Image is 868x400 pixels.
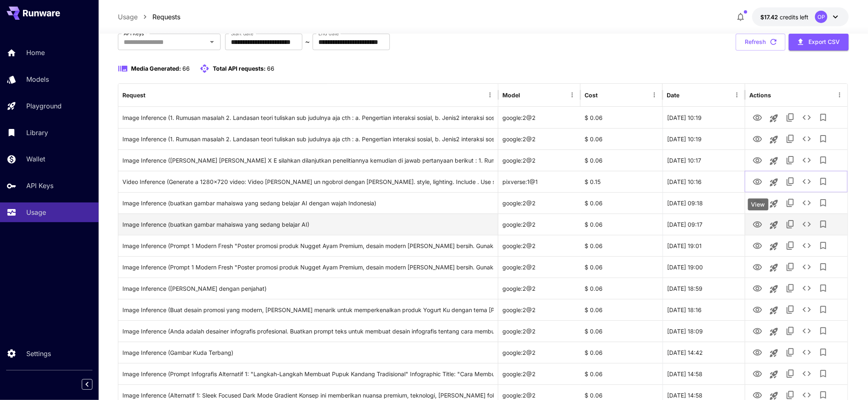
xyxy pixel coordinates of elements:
[799,152,815,168] button: See details
[663,235,745,256] div: 25 Sep, 2025 19:01
[118,12,138,22] p: Usage
[663,192,745,214] div: 26 Sep, 2025 09:18
[680,89,692,101] button: Sort
[760,13,808,21] div: $17.41751
[766,302,782,319] button: Launch in playground
[766,217,782,233] button: Launch in playground
[815,216,831,232] button: Add to library
[82,379,92,390] button: Collapse sidebar
[580,299,663,320] div: $ 0.06
[782,109,799,126] button: Copy TaskUUID
[580,214,663,235] div: $ 0.06
[663,107,745,128] div: 26 Sep, 2025 10:19
[498,128,580,149] div: google:2@2
[663,128,745,149] div: 26 Sep, 2025 10:19
[663,363,745,384] div: 24 Sep, 2025 14:58
[834,89,845,101] button: Menu
[815,173,831,190] button: Add to library
[815,195,831,211] button: Add to library
[749,194,766,211] button: View
[749,216,766,232] button: View
[815,323,831,339] button: Add to library
[88,377,99,392] div: Collapse sidebar
[122,321,494,342] div: Click to copy prompt
[498,342,580,363] div: google:2@2
[799,366,815,382] button: See details
[580,192,663,214] div: $ 0.06
[498,299,580,320] div: google:2@2
[118,12,180,22] nav: breadcrumb
[498,320,580,342] div: google:2@2
[26,74,49,84] p: Models
[749,301,766,318] button: View
[580,235,663,256] div: $ 0.06
[749,344,766,361] button: View
[815,152,831,168] button: Add to library
[752,7,849,26] button: $17.41751OP
[484,89,496,101] button: Menu
[749,365,766,382] button: View
[766,366,782,383] button: Launch in playground
[782,216,799,232] button: Copy TaskUUID
[498,278,580,299] div: google:2@2
[799,131,815,147] button: See details
[782,152,799,168] button: Copy TaskUUID
[206,36,218,48] button: Open
[498,107,580,128] div: google:2@2
[766,281,782,297] button: Launch in playground
[580,342,663,363] div: $ 0.06
[267,65,274,72] span: 66
[749,130,766,147] button: View
[213,65,266,72] span: Total API requests:
[766,345,782,361] button: Launch in playground
[122,257,494,278] div: Click to copy prompt
[502,92,520,99] div: Model
[815,344,831,361] button: Add to library
[766,195,782,212] button: Launch in playground
[799,173,815,190] button: See details
[182,65,190,72] span: 66
[26,48,45,57] p: Home
[521,89,532,101] button: Sort
[498,171,580,192] div: pixverse:1@1
[815,131,831,147] button: Add to library
[766,131,782,148] button: Launch in playground
[799,323,815,339] button: See details
[799,109,815,126] button: See details
[122,235,494,256] div: Click to copy prompt
[663,320,745,342] div: 25 Sep, 2025 18:09
[122,214,494,235] div: Click to copy prompt
[815,11,827,23] div: OP
[305,37,310,47] p: ~
[749,109,766,126] button: View
[122,129,494,149] div: Click to copy prompt
[799,280,815,297] button: See details
[782,366,799,382] button: Copy TaskUUID
[815,109,831,126] button: Add to library
[498,192,580,214] div: google:2@2
[580,256,663,278] div: $ 0.06
[580,363,663,384] div: $ 0.06
[649,89,660,101] button: Menu
[146,89,158,101] button: Sort
[799,259,815,275] button: See details
[26,154,45,164] p: Wallet
[122,299,494,320] div: Click to copy prompt
[789,34,849,51] button: Export CSV
[498,235,580,256] div: google:2@2
[152,12,180,22] a: Requests
[580,149,663,171] div: $ 0.06
[663,149,745,171] div: 26 Sep, 2025 10:17
[566,89,578,101] button: Menu
[815,280,831,297] button: Add to library
[748,198,769,210] div: View
[780,14,808,21] span: credits left
[782,259,799,275] button: Copy TaskUUID
[749,173,766,190] button: View
[663,299,745,320] div: 25 Sep, 2025 18:16
[799,195,815,211] button: See details
[799,216,815,232] button: See details
[760,14,780,21] span: $17.42
[599,89,610,101] button: Sort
